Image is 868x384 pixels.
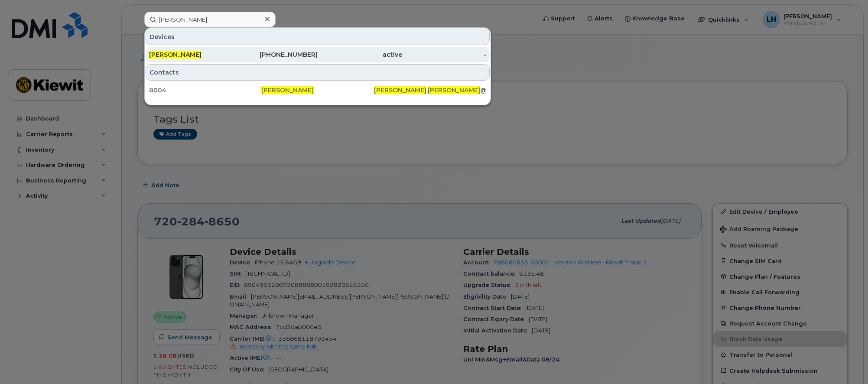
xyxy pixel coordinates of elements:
[830,346,861,377] iframe: Messenger Launcher
[318,50,402,59] div: active
[146,64,490,81] div: Contacts
[374,86,426,94] span: [PERSON_NAME]
[374,86,486,94] div: . @[PERSON_NAME][DOMAIN_NAME]
[146,82,490,98] a: 8004[PERSON_NAME][PERSON_NAME].[PERSON_NAME]@[PERSON_NAME][DOMAIN_NAME]
[146,29,490,45] div: Devices
[261,86,314,94] span: [PERSON_NAME]
[402,50,487,59] div: -
[428,86,480,94] span: [PERSON_NAME]
[234,50,318,59] div: [PHONE_NUMBER]
[149,86,261,94] div: 8004
[146,47,490,62] a: [PERSON_NAME][PHONE_NUMBER]active-
[677,73,861,342] iframe: Messenger
[149,51,202,59] span: [PERSON_NAME]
